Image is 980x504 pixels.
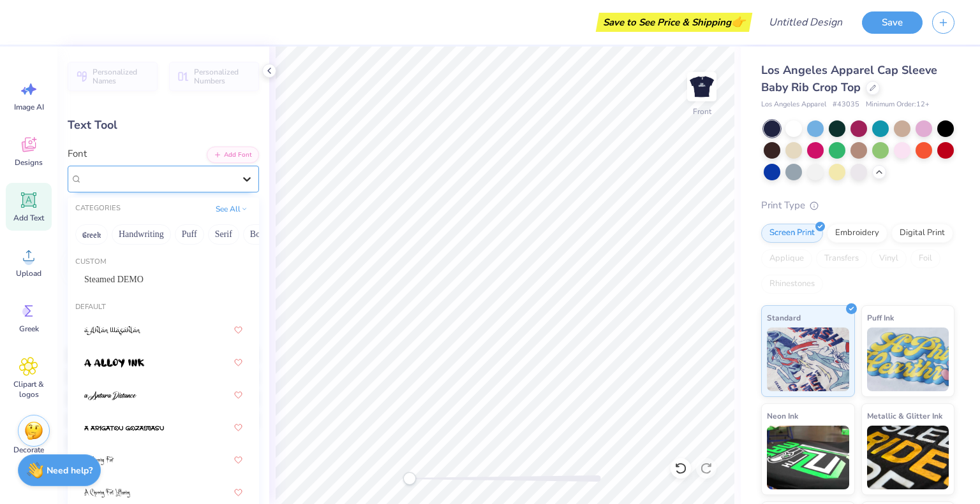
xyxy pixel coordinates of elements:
[13,445,44,455] span: Decorate
[84,424,164,433] img: a Arigatou Gozaimasu
[212,203,251,215] button: See All
[84,273,144,286] span: Steamed DEMO
[833,99,859,110] span: # 43035
[84,359,144,368] img: a Alloy Ink
[47,464,93,477] strong: Need help?
[84,391,137,400] img: a Antara Distance
[19,324,39,334] span: Greek
[767,409,798,422] span: Neon Ink
[68,302,259,313] div: Default
[891,224,953,243] div: Digital Print
[16,268,41,278] span: Upload
[599,13,749,32] div: Save to See Price & Shipping
[207,147,259,163] button: Add Font
[767,426,849,489] img: Neon Ink
[112,224,171,245] button: Handwriting
[68,117,259,134] div: Text Tool
[68,147,87,161] label: Font
[767,328,849,391] img: Standard
[84,489,130,498] img: A Charming Font Leftleaning
[194,68,251,85] span: Personalized Numbers
[693,106,711,117] div: Front
[816,249,867,268] div: Transfers
[761,99,826,110] span: Los Angeles Apparel
[761,224,823,243] div: Screen Print
[68,257,259,268] div: Custom
[15,157,43,168] span: Designs
[208,224,239,245] button: Serif
[169,62,259,91] button: Personalized Numbers
[761,249,812,268] div: Applique
[867,409,942,422] span: Metallic & Glitter Ink
[243,224,274,245] button: Bold
[767,311,801,324] span: Standard
[403,472,416,485] div: Accessibility label
[175,224,204,245] button: Puff
[867,311,894,324] span: Puff Ink
[761,62,937,95] span: Los Angeles Apparel Cap Sleeve Baby Rib Crop Top
[14,102,44,112] span: Image AI
[731,14,745,29] span: 👉
[761,275,823,294] div: Rhinestones
[84,326,141,335] img: a Ahlan Wasahlan
[761,198,954,213] div: Print Type
[871,249,907,268] div: Vinyl
[827,224,887,243] div: Embroidery
[689,74,715,99] img: Front
[867,328,949,391] img: Puff Ink
[862,11,923,34] button: Save
[93,68,150,85] span: Personalized Names
[910,249,940,268] div: Foil
[68,62,158,91] button: Personalized Names
[8,379,50,400] span: Clipart & logos
[866,99,930,110] span: Minimum Order: 12 +
[75,203,121,214] div: CATEGORIES
[13,213,44,223] span: Add Text
[75,224,108,245] button: Greek
[759,10,852,35] input: Untitled Design
[867,426,949,489] img: Metallic & Glitter Ink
